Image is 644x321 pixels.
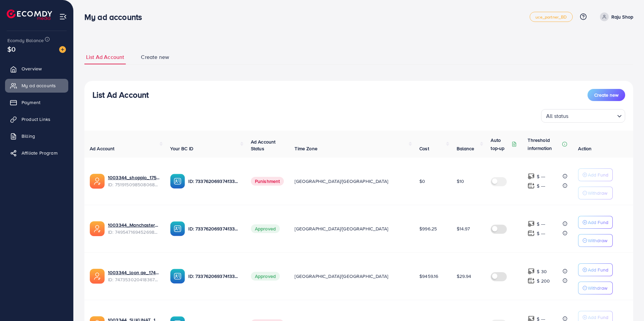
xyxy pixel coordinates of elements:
p: ID: 7337620693741338625 [188,177,240,185]
a: uce_partner_BD [530,12,572,22]
img: ic-ba-acc.ded83a64.svg [170,174,185,189]
button: Withdraw [578,282,613,294]
span: All status [545,111,570,121]
span: Product Links [22,116,50,123]
span: Ad Account [90,145,115,152]
p: Add Fund [588,266,608,274]
span: [GEOGRAPHIC_DATA]/[GEOGRAPHIC_DATA] [295,273,388,280]
span: $29.94 [457,273,471,280]
iframe: Chat [615,291,639,316]
p: ID: 7337620693741338625 [188,272,240,280]
span: Approved [251,224,280,233]
div: <span class='underline'>1003344_Manchaster_1745175503024</span></br>7495471694526988304 [108,222,159,235]
span: Affiliate Program [22,150,58,156]
span: $0 [419,178,425,185]
span: $9459.16 [419,273,438,280]
img: top-up amount [528,277,535,284]
a: My ad accounts [5,79,68,92]
img: top-up amount [528,268,535,275]
span: Billing [22,133,35,139]
img: ic-ba-acc.ded83a64.svg [170,269,185,284]
img: top-up amount [528,182,535,189]
img: ic-ads-acc.e4c84228.svg [90,221,105,236]
span: ID: 7519150985080684551 [108,181,159,188]
p: $ 30 [537,267,547,276]
span: ID: 7473530204183674896 [108,276,159,283]
p: Add Fund [588,171,608,179]
button: Add Fund [578,168,613,181]
span: Payment [22,99,40,106]
img: ic-ads-acc.e4c84228.svg [90,269,105,284]
img: top-up amount [528,220,535,227]
p: $ 200 [537,277,550,285]
img: ic-ads-acc.e4c84228.svg [90,174,105,189]
span: Approved [251,272,280,281]
button: Withdraw [578,234,613,247]
span: Time Zone [295,145,317,152]
a: 1003344_loon ae_1740066863007 [108,269,159,276]
span: My ad accounts [22,82,56,89]
div: <span class='underline'>1003344_loon ae_1740066863007</span></br>7473530204183674896 [108,269,159,283]
a: Product Links [5,113,68,126]
span: ID: 7495471694526988304 [108,229,159,235]
a: Raju Shop [597,12,633,21]
span: $996.25 [419,225,437,232]
p: $ --- [537,172,545,181]
p: $ --- [537,229,545,237]
p: Withdraw [588,189,607,197]
a: 1003344_Manchaster_1745175503024 [108,222,159,228]
a: Overview [5,62,68,75]
a: Affiliate Program [5,146,68,160]
a: 1003344_shoppio_1750688962312 [108,174,159,181]
span: Ad Account Status [251,138,276,152]
div: <span class='underline'>1003344_shoppio_1750688962312</span></br>7519150985080684551 [108,174,159,188]
span: Balance [457,145,475,152]
button: Add Fund [578,216,613,229]
span: Create new [594,92,618,98]
p: Withdraw [588,284,607,292]
p: Withdraw [588,236,607,245]
p: Raju Shop [611,13,633,21]
span: $10 [457,178,464,185]
span: [GEOGRAPHIC_DATA]/[GEOGRAPHIC_DATA] [295,178,388,185]
span: [GEOGRAPHIC_DATA]/[GEOGRAPHIC_DATA] [295,225,388,232]
h3: List Ad Account [92,90,149,100]
span: Action [578,145,592,152]
img: ic-ba-acc.ded83a64.svg [170,221,185,236]
p: Add Fund [588,218,608,226]
img: top-up amount [528,230,535,237]
span: Cost [419,145,429,152]
p: Threshold information [528,136,561,152]
span: Ecomdy Balance [7,37,44,44]
input: Search for option [571,110,614,121]
div: Search for option [541,109,625,123]
span: Your BC ID [170,145,193,152]
p: Auto top-up [491,136,510,152]
span: Overview [22,65,42,72]
span: Punishment [251,177,284,186]
a: Billing [5,129,68,143]
button: Withdraw [578,187,613,199]
button: Add Fund [578,263,613,276]
p: $ --- [537,220,545,228]
p: ID: 7337620693741338625 [188,225,240,233]
img: top-up amount [528,173,535,180]
button: Create new [588,89,625,101]
a: Payment [5,96,68,109]
span: uce_partner_BD [535,15,567,19]
img: logo [7,9,52,20]
span: List Ad Account [86,53,124,61]
h3: My ad accounts [84,12,147,22]
span: Create new [141,53,169,61]
img: image [59,46,66,53]
span: $14.97 [457,225,470,232]
p: $ --- [537,182,545,190]
span: $0 [7,44,15,54]
img: menu [59,13,67,21]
